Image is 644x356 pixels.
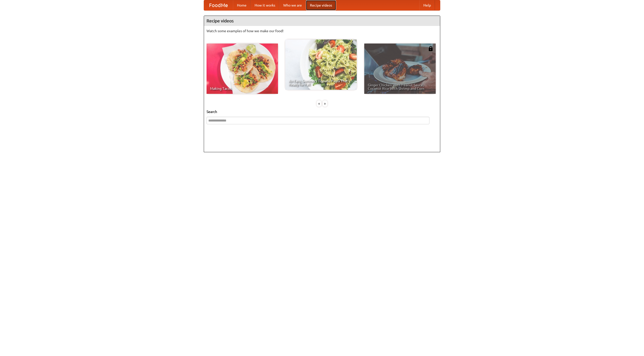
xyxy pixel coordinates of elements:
a: FoodMe [204,0,233,10]
span: Making Tacos [210,87,274,90]
a: Recipe videos [306,0,336,10]
h4: Recipe videos [204,16,440,26]
a: Home [233,0,251,10]
div: « [317,100,321,107]
a: Who we are [279,0,306,10]
h5: Search [207,109,437,114]
span: An Easy, Summery Tomato Pasta That's Ready for Fall [289,79,353,86]
a: Making Tacos [207,44,278,94]
p: Watch some examples of how we make our food! [207,28,437,33]
img: 483408.png [428,46,433,51]
a: How it works [251,0,279,10]
a: An Easy, Summery Tomato Pasta That's Ready for Fall [285,39,357,90]
div: » [323,100,327,107]
a: Help [419,0,435,10]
